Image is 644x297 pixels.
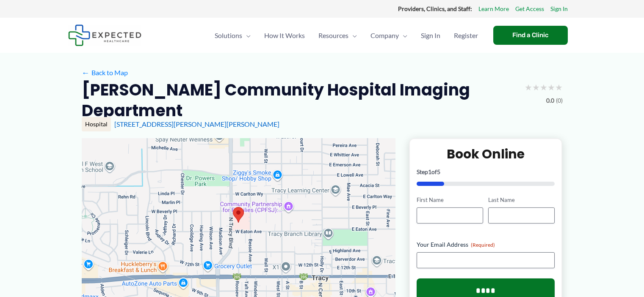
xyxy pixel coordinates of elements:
[417,169,555,175] p: Step of
[215,21,242,50] span: Solutions
[318,21,348,50] span: Resources
[82,117,111,131] div: Hospital
[428,168,431,175] span: 1
[555,79,563,95] span: ★
[208,21,485,50] nav: Primary Site Navigation
[114,120,279,128] a: [STREET_ADDRESS][PERSON_NAME][PERSON_NAME]
[550,3,568,14] a: Sign In
[257,21,312,50] a: How It Works
[399,21,407,50] span: Menu Toggle
[547,79,555,95] span: ★
[515,3,544,14] a: Get Access
[447,21,485,50] a: Register
[546,95,554,106] span: 0.0
[82,79,518,121] h2: [PERSON_NAME] Community Hospital Imaging Department
[82,68,90,76] span: ←
[471,242,495,248] span: (Required)
[364,21,414,50] a: CompanyMenu Toggle
[525,79,532,95] span: ★
[417,196,483,204] label: First Name
[242,21,251,50] span: Menu Toggle
[556,95,563,106] span: (0)
[417,240,555,249] label: Your Email Address
[82,66,128,79] a: ←Back to Map
[68,25,141,46] img: Expected Healthcare Logo - side, dark font, small
[370,21,399,50] span: Company
[478,3,509,14] a: Learn More
[421,21,440,50] span: Sign In
[437,168,440,175] span: 5
[488,196,555,204] label: Last Name
[398,5,472,12] strong: Providers, Clinics, and Staff:
[493,26,568,45] a: Find a Clinic
[264,21,305,50] span: How It Works
[208,21,257,50] a: SolutionsMenu Toggle
[414,21,447,50] a: Sign In
[540,79,547,95] span: ★
[417,146,555,162] h2: Book Online
[348,21,357,50] span: Menu Toggle
[532,79,540,95] span: ★
[454,21,478,50] span: Register
[312,21,364,50] a: ResourcesMenu Toggle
